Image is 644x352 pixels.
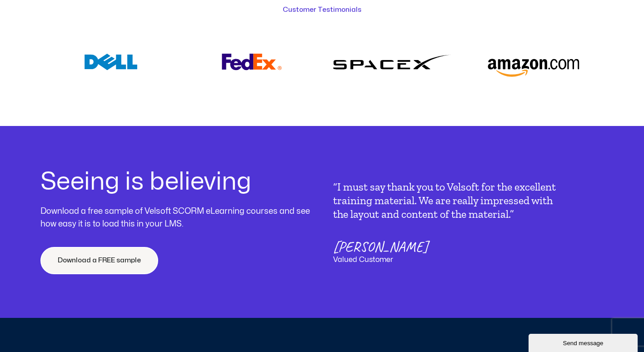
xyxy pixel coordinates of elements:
[40,247,158,274] a: Download a FREE sample
[529,332,639,352] iframe: chat widget
[333,256,563,263] p: Valued Customer
[333,237,563,256] p: [PERSON_NAME]
[40,205,311,231] div: Download a free sample of Velsoft SCORM eLearning courses and see how easy it is to load this in ...
[58,255,141,266] span: Download a FREE sample
[283,5,361,15] a: Customer Testimonials
[40,170,311,194] h2: Seeing is believing
[333,180,563,221] p: “I must say thank you to Velsoft for the excellent training material. We are really impressed wit...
